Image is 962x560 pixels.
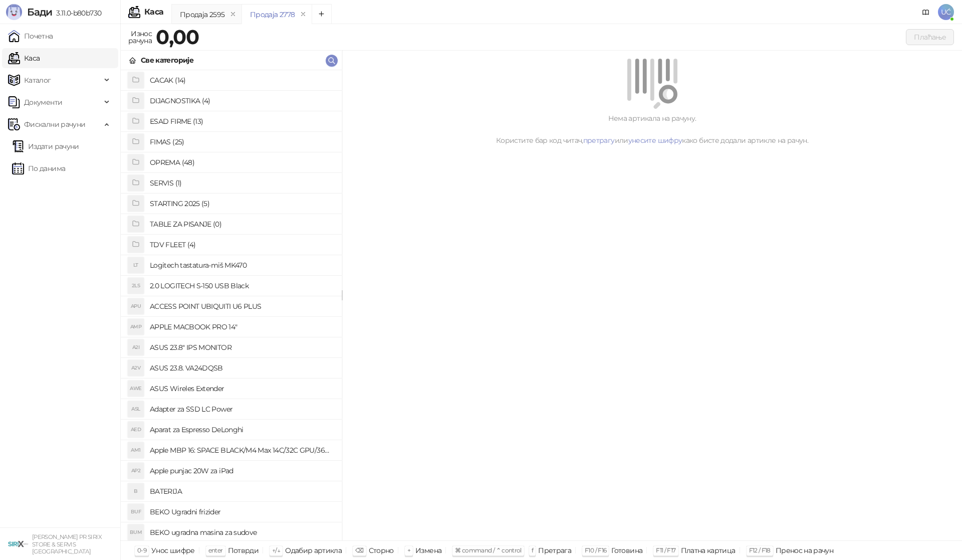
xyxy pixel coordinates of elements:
h4: ASUS 23.8" IPS MONITOR [150,339,334,355]
div: A2I [128,339,144,355]
div: Износ рачуна [126,27,154,47]
div: B [128,483,144,499]
h4: SERVIS (1) [150,175,334,191]
h4: CACAK (14) [150,72,334,88]
a: унесите шифру [628,136,682,145]
span: ⌘ command / ⌃ control [455,546,522,554]
div: Унос шифре [151,544,195,557]
div: AMP [128,319,144,335]
h4: OPREMA (48) [150,154,334,170]
h4: TABLE ZA PISANJE (0) [150,216,334,232]
h4: BEKO Ugradni frizider [150,504,334,520]
span: Фискални рачуни [24,114,85,134]
a: Документација [918,4,934,20]
a: По данима [12,158,65,178]
div: Измена [415,544,441,557]
span: F11 / F17 [656,546,675,554]
a: претрагу [583,136,615,145]
div: Продаја 2595 [180,9,224,20]
button: Плаћање [906,29,954,45]
div: Потврди [228,544,259,557]
span: Документи [24,92,62,112]
div: BUF [128,504,144,520]
img: 64x64-companyLogo-cb9a1907-c9b0-4601-bb5e-5084e694c383.png [8,534,28,554]
h4: BEKO ugradna masina za sudove [150,524,334,540]
span: Бади [27,6,52,18]
div: Нема артикала на рачуну. Користите бар код читач, или како бисте додали артикле на рачун. [354,113,950,146]
h4: STARTING 2025 (5) [150,196,334,212]
span: F12 / F18 [749,546,771,554]
span: 3.11.0-b80b730 [52,9,101,18]
span: 0-9 [137,546,146,554]
span: F10 / F16 [585,546,606,554]
h4: Apple MBP 16: SPACE BLACK/M4 Max 14C/32C GPU/36GB/1T-ZEE [150,442,334,458]
a: Почетна [8,26,53,46]
h4: DIJAGNOSTIKA (4) [150,93,334,109]
h4: Logitech tastatura-miš MK470 [150,257,334,273]
div: ASL [128,401,144,417]
h4: ASUS 23.8. VA24DQSB [150,360,334,376]
span: f [532,546,533,554]
div: A2V [128,360,144,376]
h4: APPLE MACBOOK PRO 14" [150,319,334,335]
div: AM1 [128,442,144,458]
h4: Adapter za SSD LC Power [150,401,334,417]
span: ↑/↓ [272,546,280,554]
span: ⌫ [355,546,363,554]
div: Платна картица [681,544,736,557]
a: Издати рачуни [12,136,79,156]
h4: ASUS Wireles Extender [150,381,334,397]
div: Одабир артикла [285,544,342,557]
div: BUM [128,524,144,540]
img: Logo [6,4,22,20]
h4: ACCESS POINT UBIQUITI U6 PLUS [150,298,334,314]
div: AED [128,422,144,438]
button: Add tab [312,4,332,24]
button: remove [297,10,310,19]
h4: FIMAS (25) [150,134,334,150]
span: + [407,546,410,554]
div: APU [128,298,144,314]
h4: Aparat za Espresso DeLonghi [150,422,334,438]
div: AP2 [128,463,144,479]
div: Готовина [611,544,642,557]
h4: 2.0 LOGITECH S-150 USB Black [150,278,334,294]
div: AWE [128,381,144,397]
div: Сторно [369,544,394,557]
div: LT [128,257,144,273]
h4: TDV FLEET (4) [150,237,334,253]
div: Каса [144,8,163,16]
strong: 0,00 [156,25,199,49]
div: grid [121,70,342,540]
div: Све категорије [141,55,193,66]
div: Продаја 2778 [250,9,295,20]
span: Каталог [24,70,51,90]
a: Каса [8,48,40,68]
span: enter [208,546,223,554]
small: [PERSON_NAME] PR SIRIX STORE & SERVIS [GEOGRAPHIC_DATA] [32,533,102,555]
div: Претрага [538,544,571,557]
h4: ESAD FIRME (13) [150,113,334,129]
h4: BATERIJA [150,483,334,499]
h4: Apple punjac 20W za iPad [150,463,334,479]
button: remove [226,10,239,19]
div: 2LS [128,278,144,294]
div: Пренос на рачун [776,544,833,557]
span: UĆ [938,4,954,20]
